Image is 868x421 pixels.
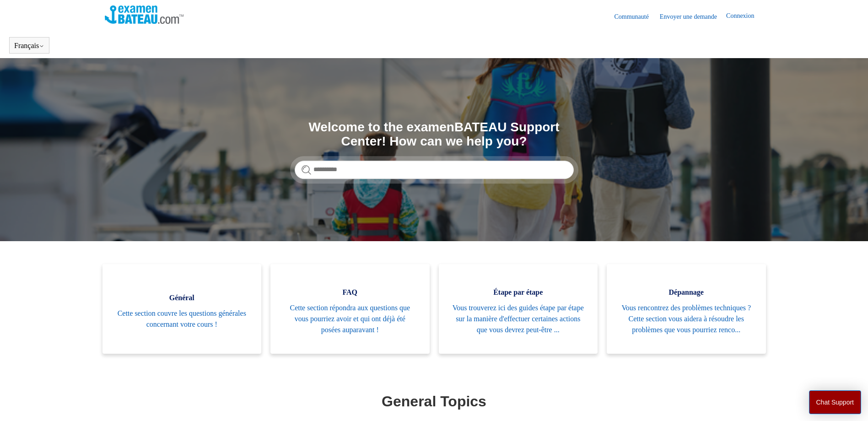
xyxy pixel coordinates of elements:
a: FAQ Cette section répondra aux questions que vous pourriez avoir et qui ont déjà été posées aupar... [270,264,430,354]
span: Général [116,292,248,303]
a: Communauté [614,12,658,22]
span: Cette section répondra aux questions que vous pourriez avoir et qui ont déjà été posées auparavant ! [284,302,416,335]
input: Rechercher [295,161,574,179]
button: Chat Support [809,390,862,414]
a: Dépannage Vous rencontrez des problèmes techniques ? Cette section vous aidera à résoudre les pro... [607,264,766,354]
h1: Welcome to the examenBATEAU Support Center! How can we help you? [295,120,574,149]
a: Étape par étape Vous trouverez ici des guides étape par étape sur la manière d'effectuer certaine... [439,264,598,354]
span: Vous rencontrez des problèmes techniques ? Cette section vous aidera à résoudre les problèmes que... [620,302,752,335]
span: Vous trouverez ici des guides étape par étape sur la manière d'effectuer certaines actions que vo... [453,302,584,335]
span: Cette section couvre les questions générales concernant votre cours ! [116,308,248,330]
a: Envoyer une demande [660,12,726,22]
a: Connexion [726,11,763,22]
img: Page d’accueil du Centre d’aide Examen Bateau [105,5,184,24]
span: Étape par étape [453,287,584,298]
h1: General Topics [105,390,764,412]
span: Dépannage [620,287,752,298]
span: FAQ [284,287,416,298]
a: Général Cette section couvre les questions générales concernant votre cours ! [102,264,262,354]
button: Français [14,42,44,50]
